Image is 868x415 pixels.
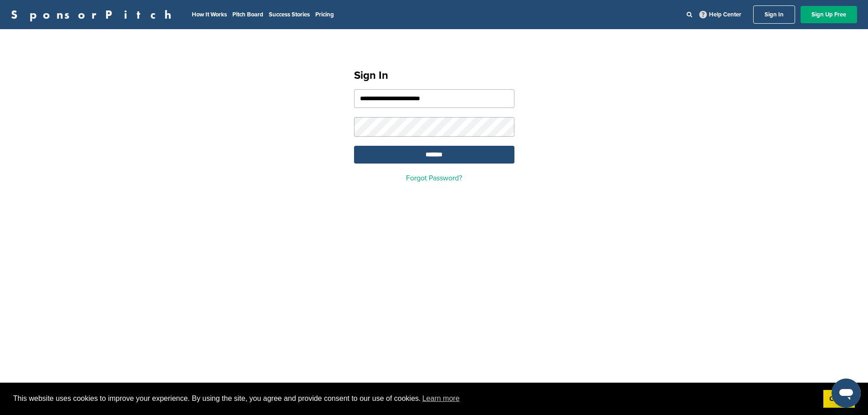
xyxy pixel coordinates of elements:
[315,11,334,18] a: Pricing
[11,9,177,20] a: SponsorPitch
[421,392,461,405] a: learn more about cookies
[801,6,857,23] a: Sign Up Free
[269,11,310,18] a: Success Stories
[753,5,795,24] a: Sign In
[823,390,855,408] a: dismiss cookie message
[406,174,462,183] a: Forgot Password?
[832,379,861,408] iframe: Button to launch messaging window
[13,392,816,405] span: This website uses cookies to improve your experience. By using the site, you agree and provide co...
[354,67,514,84] h1: Sign In
[698,9,743,20] a: Help Center
[232,11,263,18] a: Pitch Board
[192,11,227,18] a: How It Works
